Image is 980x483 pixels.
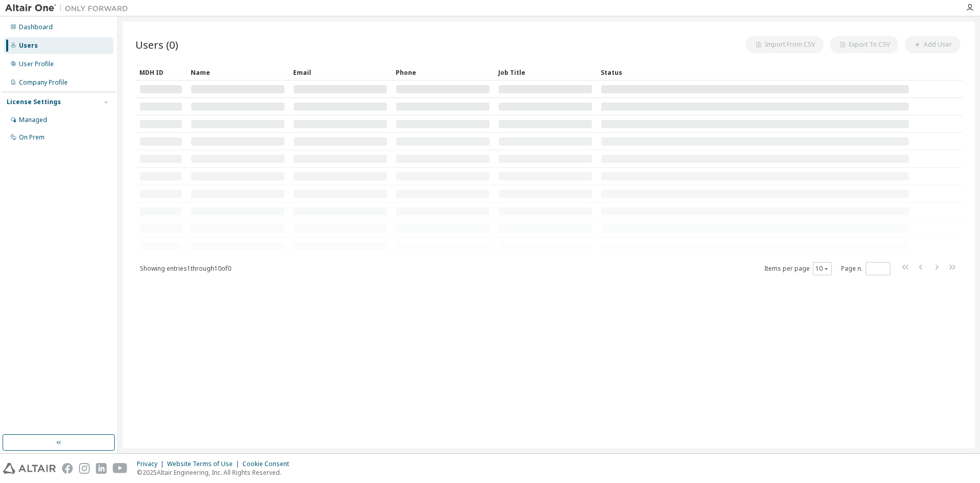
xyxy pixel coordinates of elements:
div: User Profile [19,60,54,68]
button: 10 [815,265,829,273]
div: Managed [19,116,47,124]
div: MDH ID [139,64,182,80]
button: Export To CSV [830,36,899,53]
div: Name [191,64,285,80]
div: Job Title [498,64,593,80]
div: Privacy [137,460,167,468]
div: Phone [396,64,490,80]
img: facebook.svg [62,463,73,474]
span: Page n. [841,262,890,275]
img: youtube.svg [113,463,128,474]
button: Add User [905,36,961,53]
p: © 2025 Altair Engineering, Inc. All Rights Reserved. [137,468,295,477]
div: Email [293,64,387,80]
div: Website Terms of Use [167,460,242,468]
span: Showing entries 1 through 10 of 0 [140,264,231,273]
img: linkedin.svg [96,463,107,474]
span: Items per page [764,262,832,275]
div: Users [19,42,38,50]
img: instagram.svg [79,463,90,474]
div: Company Profile [19,78,68,87]
img: altair_logo.svg [3,463,56,474]
span: Users (0) [135,37,178,52]
div: License Settings [7,98,61,106]
img: Altair One [5,3,133,13]
div: Dashboard [19,23,53,31]
div: On Prem [19,133,45,142]
div: Cookie Consent [242,460,295,468]
div: Status [601,64,909,80]
button: Import From CSV [746,36,824,53]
